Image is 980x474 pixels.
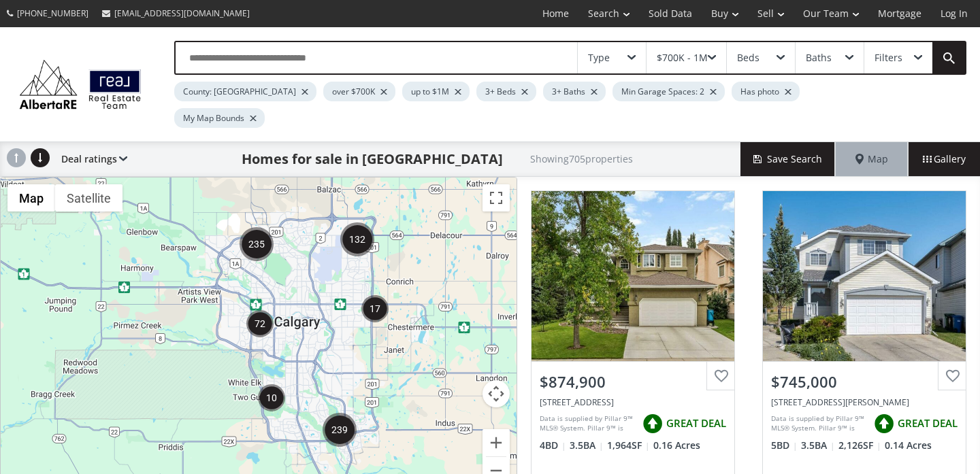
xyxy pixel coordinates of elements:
button: Zoom in [483,429,510,456]
span: 4 BD [540,439,566,452]
div: 10 [258,384,285,411]
span: 3.5 BA [801,439,835,452]
div: Baths [806,53,832,63]
div: 72 [246,310,274,337]
div: 44 Mountain Park Circle SE, Calgary, AB T2Z 1N7 [540,396,726,408]
div: $745,000 [771,371,958,392]
div: 235 [240,227,274,261]
span: 3.5 BA [570,439,604,452]
span: GREAT DEAL [666,416,726,430]
span: 5 BD [771,439,798,452]
img: rating icon [639,410,666,437]
div: Beds [737,53,759,63]
div: 99 Arbour Crest Rise NW, Calgary, AB T3G 4L3 [771,396,958,408]
div: $700K - 1M [657,53,708,63]
span: Gallery [923,152,966,166]
span: Map [855,152,888,166]
div: My Map Bounds [174,108,265,128]
span: [PHONE_NUMBER] [17,7,88,19]
div: up to $1M [402,82,470,101]
div: 17 [361,295,389,322]
div: Data is supplied by Pillar 9™ MLS® System. Pillar 9™ is the owner of the copyright in its MLS® Sy... [540,413,636,434]
img: Logo [14,56,147,112]
span: 0.14 Acres [885,439,932,452]
div: over $700K [323,82,395,101]
span: GREAT DEAL [898,416,958,430]
span: 1,964 SF [607,439,650,452]
div: Min Garage Spaces: 2 [612,82,725,101]
div: Has photo [732,82,800,101]
button: Toggle fullscreen view [483,184,510,211]
button: Map camera controls [483,380,510,407]
span: 2,126 SF [838,439,881,452]
div: 3+ Beds [476,82,536,101]
div: County: [GEOGRAPHIC_DATA] [174,82,316,101]
div: Map [836,142,908,176]
button: Save Search [740,142,836,176]
div: Data is supplied by Pillar 9™ MLS® System. Pillar 9™ is the owner of the copyright in its MLS® Sy... [771,413,867,434]
div: Gallery [908,142,980,176]
button: Show street map [7,184,55,211]
button: Show satellite imagery [55,184,122,211]
div: Filters [875,53,902,63]
div: 3+ Baths [543,82,606,101]
div: 239 [323,413,357,447]
a: [EMAIL_ADDRESS][DOMAIN_NAME] [95,1,257,26]
span: 0.16 Acres [653,439,700,452]
div: Deal ratings [54,142,127,176]
h1: Homes for sale in [GEOGRAPHIC_DATA] [242,150,503,169]
div: 132 [340,222,374,256]
h2: Showing 705 properties [530,154,633,164]
img: rating icon [870,410,898,437]
div: $874,900 [540,371,726,392]
span: [EMAIL_ADDRESS][DOMAIN_NAME] [114,7,250,19]
div: Type [588,53,610,63]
